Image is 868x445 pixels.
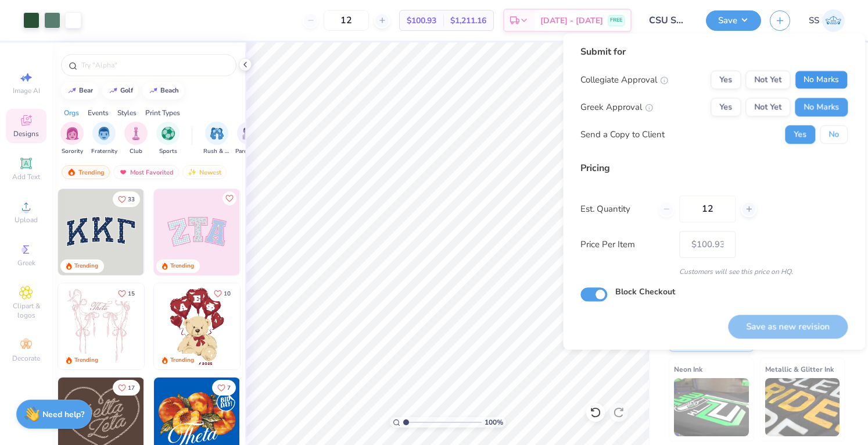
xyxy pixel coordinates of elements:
[203,122,230,156] div: filter for Rush & Bid
[450,15,486,27] span: $1,211.16
[580,128,665,141] div: Send a Copy to Client
[124,122,148,156] button: filter button
[765,363,834,375] span: Metallic & Glitter Ink
[60,122,84,156] button: filter button
[745,70,790,89] button: Not Yet
[615,286,675,298] label: Block Checkout
[42,409,84,420] strong: Need help?
[145,108,180,118] div: Print Types
[809,14,819,27] span: SS
[170,356,194,365] div: Trending
[62,165,110,179] div: Trending
[242,127,256,140] img: Parent's Weekend Image
[182,165,227,179] div: Newest
[188,168,197,176] img: Newest.gif
[162,127,175,140] img: Sports Image
[117,108,137,118] div: Styles
[580,266,848,277] div: Customers will see this price on HQ.
[144,283,229,369] img: d12a98c7-f0f7-4345-bf3a-b9f1b718b86e
[12,172,40,181] span: Add Text
[128,385,135,391] span: 17
[212,380,236,396] button: Like
[149,87,158,94] img: trend_line.gif
[580,238,670,251] label: Price Per Item
[91,122,117,156] div: filter for Fraternity
[227,385,231,391] span: 7
[15,215,38,225] span: Upload
[62,147,83,156] span: Sorority
[235,147,262,156] span: Parent's Weekend
[91,147,117,156] span: Fraternity
[224,291,231,297] span: 10
[580,45,848,59] div: Submit for
[124,122,148,156] div: filter for Club
[239,283,325,369] img: e74243e0-e378-47aa-a400-bc6bcb25063a
[113,191,140,207] button: Like
[610,16,622,24] span: FREE
[820,125,848,144] button: No
[66,127,79,140] img: Sorority Image
[580,202,650,216] label: Est. Quantity
[580,161,848,175] div: Pricing
[113,380,140,396] button: Like
[128,197,135,202] span: 33
[113,286,140,301] button: Like
[795,70,848,89] button: No Marks
[80,59,229,71] input: Try "Alpha"
[67,87,77,94] img: trend_line.gif
[203,122,230,156] button: filter button
[170,262,194,270] div: Trending
[822,9,845,32] img: Siddhant Singh
[235,122,262,156] div: filter for Parent's Weekend
[785,125,815,144] button: Yes
[210,127,224,140] img: Rush & Bid Image
[130,127,142,140] img: Club Image
[6,301,46,320] span: Clipart & logos
[239,189,325,275] img: 5ee11766-d822-42f5-ad4e-763472bf8dcf
[235,122,262,156] button: filter button
[711,98,741,116] button: Yes
[17,258,35,268] span: Greek
[745,98,790,116] button: Not Yet
[407,15,436,27] span: $100.93
[154,189,240,275] img: 9980f5e8-e6a1-4b4a-8839-2b0e9349023c
[130,147,142,156] span: Club
[61,82,98,99] button: bear
[540,15,603,27] span: [DATE] - [DATE]
[120,87,133,94] div: golf
[91,122,117,156] button: filter button
[102,82,138,99] button: golf
[154,283,240,369] img: 587403a7-0594-4a7f-b2bd-0ca67a3ff8dd
[58,283,144,369] img: 83dda5b0-2158-48ca-832c-f6b4ef4c4536
[711,70,741,89] button: Yes
[160,87,179,94] div: beach
[580,73,668,87] div: Collegiate Approval
[640,9,697,32] input: Untitled Design
[13,86,40,95] span: Image AI
[12,354,40,363] span: Decorate
[98,127,110,140] img: Fraternity Image
[67,168,76,176] img: trending.gif
[580,101,653,114] div: Greek Approval
[324,10,369,31] input: – –
[795,98,848,116] button: No Marks
[74,356,98,365] div: Trending
[156,122,180,156] button: filter button
[159,147,177,156] span: Sports
[58,189,144,275] img: 3b9aba4f-e317-4aa7-a679-c95a879539bd
[674,378,749,436] img: Neon Ink
[144,189,229,275] img: edfb13fc-0e43-44eb-bea2-bf7fc0dd67f9
[674,363,702,375] span: Neon Ink
[142,82,184,99] button: beach
[128,291,135,297] span: 15
[485,417,503,428] span: 100 %
[113,165,179,179] div: Most Favorited
[88,108,109,118] div: Events
[203,147,230,156] span: Rush & Bid
[64,108,79,118] div: Orgs
[156,122,180,156] div: filter for Sports
[13,129,39,138] span: Designs
[679,195,736,222] input: – –
[79,87,93,94] div: bear
[209,286,236,301] button: Like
